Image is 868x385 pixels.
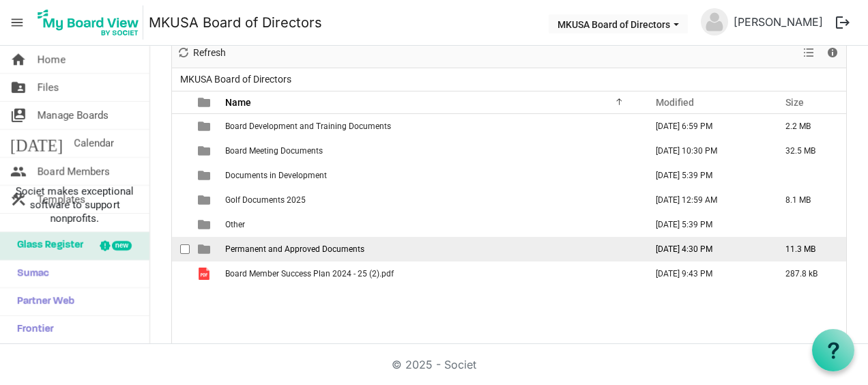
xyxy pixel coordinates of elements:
[10,46,27,73] span: home
[172,163,190,188] td: checkbox
[771,114,846,139] td: 2.2 MB is template cell column header Size
[771,163,846,188] td: is template cell column header Size
[10,288,74,315] span: Partner Web
[225,171,327,180] span: Documents in Development
[641,139,771,163] td: September 16, 2025 10:30 PM column header Modified
[192,44,227,61] span: Refresh
[221,188,641,212] td: Golf Documents 2025 is template cell column header Name
[771,212,846,237] td: is template cell column header Size
[190,212,221,237] td: is template cell column header type
[828,8,857,37] button: logout
[112,241,132,251] div: new
[800,44,817,61] button: View dropdownbutton
[225,220,245,229] span: Other
[10,158,27,185] span: people
[190,139,221,163] td: is template cell column header type
[74,130,114,157] span: Calendar
[728,8,828,35] a: [PERSON_NAME]
[701,8,728,35] img: no-profile-picture.svg
[33,5,143,40] img: My Board View Logo
[10,130,63,157] span: [DATE]
[149,9,322,36] a: MKUSA Board of Directors
[172,188,190,212] td: checkbox
[641,261,771,286] td: March 18, 2025 9:43 PM column header Modified
[221,163,641,188] td: Documents in Development is template cell column header Name
[221,212,641,237] td: Other is template cell column header Name
[221,261,641,286] td: Board Member Success Plan 2024 - 25 (2).pdf is template cell column header Name
[771,139,846,163] td: 32.5 MB is template cell column header Size
[641,237,771,261] td: July 03, 2025 4:30 PM column header Modified
[824,44,842,61] button: Details
[392,358,476,371] a: © 2025 - Societ
[190,114,221,139] td: is template cell column header type
[225,146,323,156] span: Board Meeting Documents
[771,237,846,261] td: 11.3 MB is template cell column header Size
[190,237,221,261] td: is template cell column header type
[10,74,27,101] span: folder_shared
[225,244,364,254] span: Permanent and Approved Documents
[172,114,190,139] td: checkbox
[221,114,641,139] td: Board Development and Training Documents is template cell column header Name
[172,139,190,163] td: checkbox
[656,97,694,108] span: Modified
[785,97,804,108] span: Size
[33,5,149,40] a: My Board View Logo
[190,163,221,188] td: is template cell column header type
[225,122,391,131] span: Board Development and Training Documents
[641,188,771,212] td: March 19, 2025 12:59 AM column header Modified
[172,237,190,261] td: checkbox
[175,44,229,61] button: Refresh
[172,39,231,68] div: Refresh
[771,188,846,212] td: 8.1 MB is template cell column header Size
[10,316,54,343] span: Frontier
[172,212,190,237] td: checkbox
[38,46,66,73] span: Home
[190,261,221,286] td: is template cell column header type
[38,158,110,185] span: Board Members
[641,114,771,139] td: January 07, 2025 6:59 PM column header Modified
[798,39,821,68] div: View
[221,139,641,163] td: Board Meeting Documents is template cell column header Name
[10,260,49,287] span: Sumac
[6,184,143,225] span: Societ makes exceptional software to support nonprofits.
[177,71,294,88] span: MKUSA Board of Directors
[38,102,108,129] span: Manage Boards
[771,261,846,286] td: 287.8 kB is template cell column header Size
[38,74,59,101] span: Files
[225,195,306,205] span: Golf Documents 2025
[225,97,251,108] span: Name
[10,232,83,259] span: Glass Register
[225,269,394,279] span: Board Member Success Plan 2024 - 25 (2).pdf
[641,212,771,237] td: November 26, 2024 5:39 PM column header Modified
[190,188,221,212] td: is template cell column header type
[221,237,641,261] td: Permanent and Approved Documents is template cell column header Name
[172,261,190,286] td: checkbox
[549,14,688,33] button: MKUSA Board of Directors dropdownbutton
[821,39,844,68] div: Details
[10,102,27,129] span: switch_account
[4,10,30,35] span: menu
[641,163,771,188] td: November 26, 2024 5:39 PM column header Modified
